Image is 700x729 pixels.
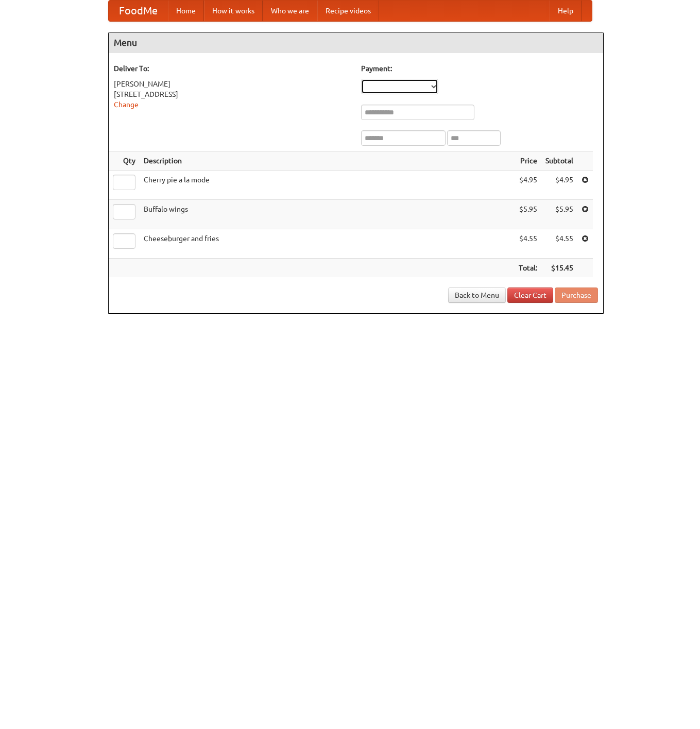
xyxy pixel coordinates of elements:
[140,200,515,229] td: Buffalo wings
[515,200,541,229] td: $5.95
[448,287,506,303] a: Back to Menu
[555,287,598,303] button: Purchase
[541,171,577,200] td: $4.95
[541,151,577,171] th: Subtotal
[109,151,140,171] th: Qty
[204,1,263,21] a: How it works
[541,200,577,229] td: $5.95
[361,63,598,74] h5: Payment:
[109,1,168,21] a: FoodMe
[515,229,541,259] td: $4.55
[140,171,515,200] td: Cherry pie a la mode
[140,151,515,171] th: Description
[263,1,317,21] a: Who we are
[114,63,351,74] h5: Deliver To:
[541,229,577,259] td: $4.55
[109,32,603,53] h4: Menu
[515,171,541,200] td: $4.95
[541,259,577,278] th: $15.45
[507,287,553,303] a: Clear Cart
[168,1,204,21] a: Home
[515,259,541,278] th: Total:
[114,89,351,99] div: [STREET_ADDRESS]
[114,79,351,89] div: [PERSON_NAME]
[114,100,139,109] a: Change
[317,1,379,21] a: Recipe videos
[140,229,515,259] td: Cheeseburger and fries
[515,151,541,171] th: Price
[550,1,582,21] a: Help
